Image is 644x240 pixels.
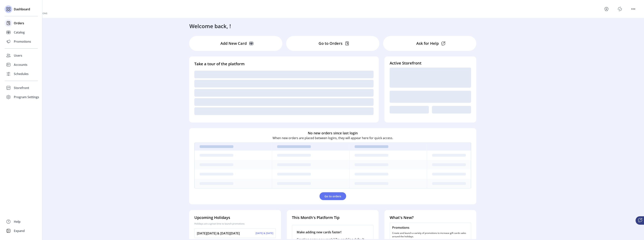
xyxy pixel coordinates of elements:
h6: No new orders since last login [308,131,358,136]
span: Orders [14,21,24,25]
span: Go to orders [324,194,341,198]
h4: Take a tour of the platform [194,61,374,67]
h4: Active Storefront [390,60,471,66]
h3: Welcome back, ! [189,22,231,30]
span: Storefront [14,86,29,90]
p: Create and launch a variety of promotions to increase gift cards sales around the holidays. [392,231,469,238]
button: menu [630,6,636,12]
p: When new orders are placed between logins, they will appear here for quick access. [273,136,393,140]
span: Dashboard [14,7,30,11]
span: Promotions [14,39,31,44]
p: [DATE][DATE] & [DATE][DATE] [197,231,240,236]
span: Schedules [14,72,29,76]
h4: This Month's Platform Tip [292,215,373,220]
span: Catalog [14,30,25,35]
p: Holidays are a great time to launch promotions [194,222,276,225]
button: menu [603,6,609,12]
h4: What's New? [390,215,471,220]
span: Help [14,219,21,224]
span: Accounts [14,62,27,67]
p: Promotions [392,225,469,230]
p: Make adding new cards faster! [297,230,369,234]
p: [DATE] & [DATE] [255,232,273,235]
p: Add New Card [220,41,247,46]
span: Program Settings [14,95,39,99]
h4: Upcoming Holidays [194,215,276,220]
p: Ask for Help [416,41,439,46]
span: Expand [14,229,25,233]
button: Go to orders [320,192,346,200]
p: Go to Orders [319,41,343,46]
span: Users [14,53,22,58]
button: Publisher Panel [617,6,623,12]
